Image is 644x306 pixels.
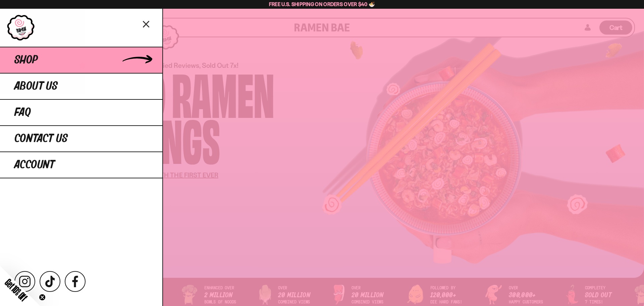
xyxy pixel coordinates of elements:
span: Shop [14,54,38,66]
button: Close teaser [39,294,46,301]
span: About Us [14,80,58,92]
button: Close menu [141,18,152,30]
span: Free U.S. Shipping on Orders over $40 🍜 [269,1,375,7]
span: Contact Us [14,133,68,145]
span: Get 10% Off [3,277,29,303]
span: Account [14,159,55,171]
span: FAQ [14,106,31,119]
